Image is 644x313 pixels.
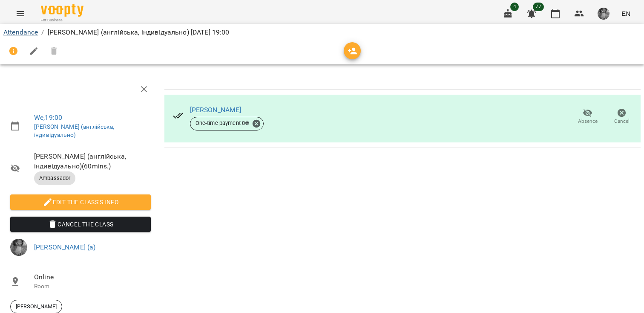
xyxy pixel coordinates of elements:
img: d8a229def0a6a8f2afd845e9c03c6922.JPG [598,8,609,20]
nav: breadcrumb [3,27,641,38]
span: Cancel the class [17,219,144,229]
span: [PERSON_NAME] (англійська, індивідуально) ( 60 mins. ) [34,151,151,171]
button: Cancel the class [10,217,151,232]
span: 77 [533,3,544,11]
span: For Business [41,17,83,23]
span: Absence [578,118,598,125]
button: Absence [571,105,605,129]
button: EN [618,6,634,21]
span: [PERSON_NAME] [11,303,62,310]
button: Cancel [605,105,639,129]
span: Ambassador [34,174,75,182]
span: 4 [510,3,519,11]
img: d8a229def0a6a8f2afd845e9c03c6922.JPG [10,239,27,256]
p: [PERSON_NAME] (англійська, індивідуально) [DATE] 19:00 [48,27,230,38]
span: Edit the class's Info [17,197,144,207]
button: Edit the class's Info [10,194,151,210]
a: [PERSON_NAME] (а) [34,243,96,251]
span: EN [621,9,630,18]
span: Online [34,272,151,282]
a: Attendance [3,28,38,36]
a: We , 19:00 [34,113,62,122]
img: Voopty Logo [41,4,83,17]
p: Room [34,282,151,291]
li: / [41,27,44,38]
button: Menu [10,3,31,24]
div: One-time payment 0₴ [190,117,264,130]
span: One-time payment 0 ₴ [190,119,255,127]
a: [PERSON_NAME] [190,106,241,114]
a: [PERSON_NAME] (англійська, індивідуально) [34,123,114,139]
span: Cancel [614,118,630,125]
